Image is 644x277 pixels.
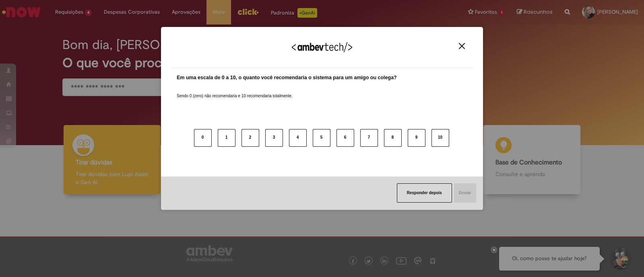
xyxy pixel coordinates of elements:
button: 10 [431,129,449,147]
button: 3 [265,129,283,147]
img: Logo Ambevtech [292,42,352,52]
button: 6 [336,129,354,147]
button: 0 [194,129,212,147]
button: 2 [242,129,259,147]
label: Sendo 0 (zero) não recomendaria e 10 recomendaria totalmente. [177,84,293,99]
button: 4 [289,129,307,147]
button: 5 [313,129,330,147]
button: 7 [360,129,378,147]
button: Responder depois [397,183,452,203]
button: 1 [218,129,235,147]
button: 8 [384,129,402,147]
img: Close [459,43,465,49]
button: Close [456,43,467,49]
label: Em uma escala de 0 a 10, o quanto você recomendaria o sistema para um amigo ou colega? [177,74,397,82]
button: 9 [408,129,425,147]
